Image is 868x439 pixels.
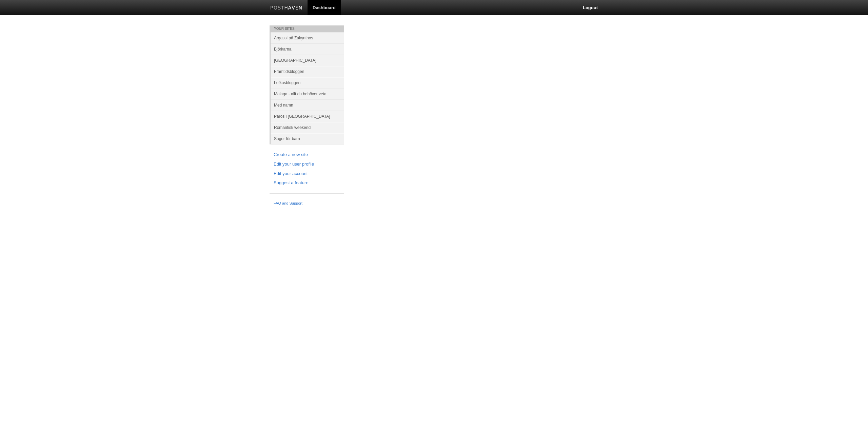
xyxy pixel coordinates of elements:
[274,201,340,207] a: FAQ and Support
[271,122,344,133] a: Romantisk weekend
[274,161,340,168] a: Edit your user profile
[271,88,344,99] a: Malaga - allt du behöver veta
[271,55,344,66] a: [GEOGRAPHIC_DATA]
[271,111,344,122] a: Paros i [GEOGRAPHIC_DATA]
[274,151,340,158] a: Create a new site
[274,179,340,187] a: Suggest a feature
[270,25,344,32] li: Your Sites
[271,32,344,43] a: Argassi på Zakynthos
[271,133,344,144] a: Sagor för barn
[270,6,302,11] img: Posthaven-bar
[274,170,340,177] a: Edit your account
[271,99,344,111] a: Med namn
[271,66,344,77] a: Framtidsbloggen
[271,43,344,55] a: Björkarna
[271,77,344,88] a: Lefkasbloggen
